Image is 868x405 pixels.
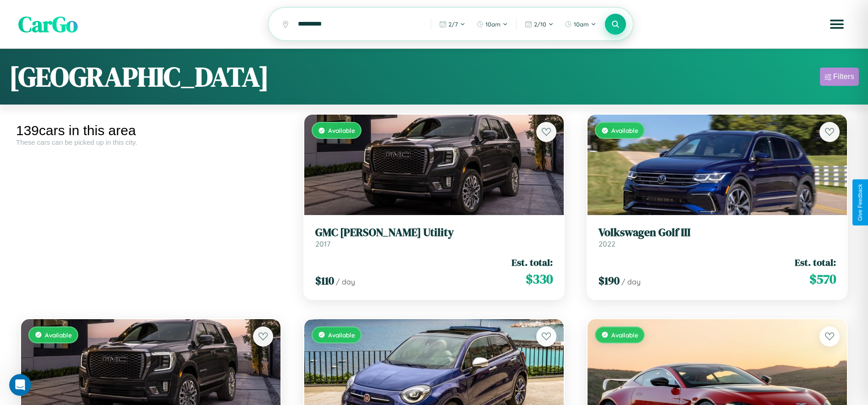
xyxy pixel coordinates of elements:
[336,277,355,286] span: / day
[611,331,638,339] span: Available
[560,17,601,32] button: 10am
[18,9,78,39] span: CarGo
[574,21,589,28] span: 10am
[485,21,501,28] span: 10am
[472,17,512,32] button: 10am
[9,58,269,95] h1: [GEOGRAPHIC_DATA]
[598,226,836,239] h3: Volkswagen Golf III
[16,123,286,138] div: 139 cars in this area
[820,68,859,86] button: Filters
[520,17,558,32] button: 2/10
[833,72,854,81] div: Filters
[435,17,470,32] button: 2/7
[16,138,286,146] div: These cars can be picked up in this city.
[824,11,850,37] button: Open menu
[809,270,836,288] span: $ 570
[9,374,31,396] iframe: Intercom live chat
[598,273,620,288] span: $ 190
[315,226,553,248] a: GMC [PERSON_NAME] Utility2017
[526,270,553,288] span: $ 330
[534,21,546,28] span: 2 / 10
[315,273,334,288] span: $ 110
[621,277,641,286] span: / day
[598,239,615,248] span: 2022
[328,331,355,339] span: Available
[328,126,355,134] span: Available
[315,226,553,239] h3: GMC [PERSON_NAME] Utility
[795,256,836,269] span: Est. total:
[45,331,72,339] span: Available
[512,256,553,269] span: Est. total:
[448,21,458,28] span: 2 / 7
[857,184,863,221] div: Give Feedback
[611,126,638,134] span: Available
[598,226,836,248] a: Volkswagen Golf III2022
[315,239,330,248] span: 2017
